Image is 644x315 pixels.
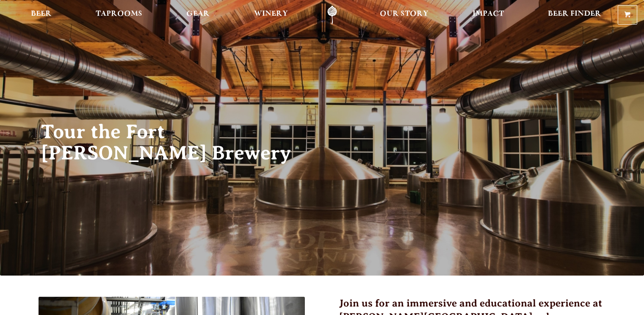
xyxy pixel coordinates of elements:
span: Gear [186,11,210,17]
a: Gear [181,6,215,25]
a: Taprooms [90,6,148,25]
span: Beer Finder [548,11,601,17]
h2: Tour the Fort [PERSON_NAME] Brewery [41,121,305,164]
span: Winery [254,11,288,17]
span: Impact [473,11,504,17]
a: Impact [467,6,509,25]
a: Our Story [374,6,434,25]
span: Beer [31,11,52,17]
a: Beer [25,6,57,25]
a: Odell Home [316,6,348,25]
a: Beer Finder [542,6,607,25]
span: Our Story [380,11,428,17]
a: Winery [249,6,293,25]
span: Taprooms [96,11,142,17]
